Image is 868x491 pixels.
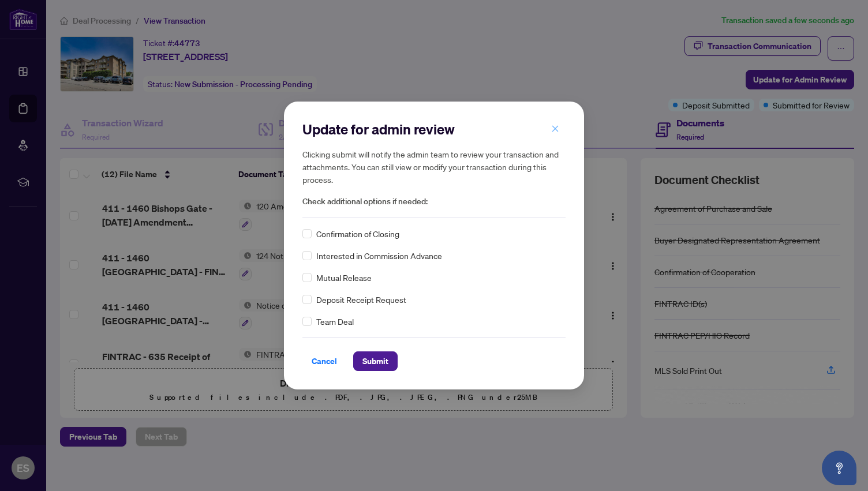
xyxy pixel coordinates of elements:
[316,293,406,306] span: Deposit Receipt Request
[302,120,566,138] h2: Update for admin review
[302,195,566,208] span: Check additional options if needed:
[302,148,566,186] h5: Clicking submit will notify the admin team to review your transaction and attachments. You can st...
[316,315,354,328] span: Team Deal
[316,271,372,284] span: Mutual Release
[316,249,442,262] span: Interested in Commission Advance
[822,451,856,485] button: Open asap
[551,125,559,133] span: close
[353,351,398,371] button: Submit
[302,351,346,371] button: Cancel
[312,352,337,370] span: Cancel
[362,352,388,370] span: Submit
[316,227,399,240] span: Confirmation of Closing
